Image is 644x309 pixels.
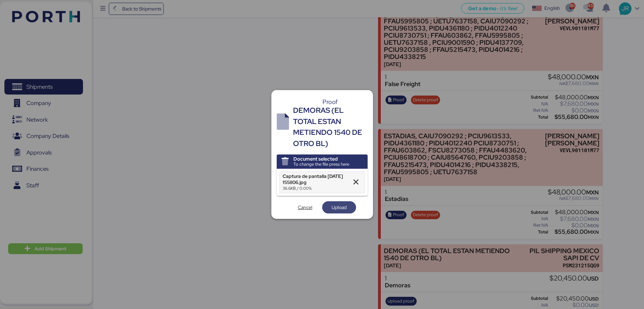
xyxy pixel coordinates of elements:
div: Captura de pantalla [DATE] 155806.jpg [283,173,348,185]
button: Upload [322,201,356,213]
span: Cancel [298,203,312,211]
div: 36.6KB / 0.00% [283,185,348,191]
div: Proof [293,99,368,105]
span: Upload [332,203,347,211]
div: To change the file press here [293,162,349,167]
button: Cancel [288,201,322,213]
div: DEMORAS (EL TOTAL ESTAN METIENDO 1540 DE OTRO BL) [293,105,368,149]
div: Document selected [293,156,349,162]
